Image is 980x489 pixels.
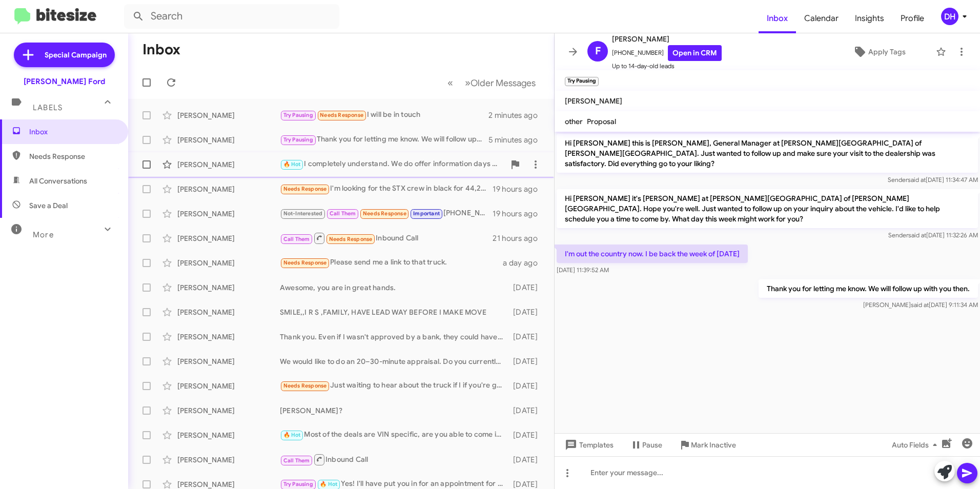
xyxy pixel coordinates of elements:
div: [PERSON_NAME] [177,381,280,391]
div: [PERSON_NAME] [177,307,280,317]
span: said at [911,301,929,309]
span: [PHONE_NUMBER] [612,45,722,61]
div: 21 hours ago [493,233,546,243]
div: [DATE] [508,332,546,342]
span: Needs Response [320,112,363,118]
div: I completely understand. We do offer information days where you can come in and gather informatio... [280,158,505,170]
span: other [565,117,583,126]
div: [PERSON_NAME] [177,209,280,219]
div: Inbound Call [280,232,493,244]
div: [DATE] [508,356,546,366]
span: Needs Response [363,210,406,217]
div: a day ago [503,258,546,268]
p: Hi [PERSON_NAME] this is [PERSON_NAME], General Manager at [PERSON_NAME][GEOGRAPHIC_DATA] of [PER... [557,134,978,173]
div: Thank you for letting me know. We will follow up with you then. [280,134,488,146]
div: Just waiting to hear about the truck if I if you're gonna let me have it or not [280,380,508,392]
span: More [33,230,54,239]
div: [PERSON_NAME] [177,332,280,342]
h1: Inbox [142,42,180,58]
p: I'm out the country now. I be back the week of [DATE] [557,244,748,263]
div: Please send me a link to that truck. [280,257,503,269]
div: [PERSON_NAME] [177,455,280,465]
div: [PERSON_NAME] [177,135,280,145]
div: 5 minutes ago [488,135,546,145]
span: Try Pausing [283,112,313,118]
span: Sender [DATE] 11:32:26 AM [888,231,978,239]
span: Needs Response [283,382,327,389]
div: [PERSON_NAME] [177,430,280,440]
div: We would like to do an 20–30-minute appraisal. Do you currently owe anything on the vehicle? [280,356,508,366]
p: Hi [PERSON_NAME] it's [PERSON_NAME] at [PERSON_NAME][GEOGRAPHIC_DATA] of [PERSON_NAME][GEOGRAPHIC... [557,189,978,228]
span: Needs Response [329,236,373,242]
span: Try Pausing [283,481,313,487]
button: Previous [441,72,459,93]
span: All Conversations [29,176,87,186]
span: Try Pausing [283,136,313,143]
div: [PERSON_NAME] [177,258,280,268]
span: Up to 14-day-old leads [612,61,722,71]
span: Mark Inactive [691,436,736,454]
div: [DATE] [508,381,546,391]
span: 🔥 Hot [283,432,301,438]
span: Needs Response [29,151,116,161]
span: Sender [DATE] 11:34:47 AM [888,176,978,184]
button: Apply Tags [827,43,931,61]
div: DH [941,8,958,25]
div: I will be in touch [280,109,488,121]
span: « [447,76,453,89]
div: Thank you. Even if I wasn't approved by a bank, they could have still let me know. [280,332,508,342]
div: 19 hours ago [493,184,546,194]
a: Inbox [759,4,796,33]
button: Auto Fields [884,436,949,454]
div: 2 minutes ago [488,110,546,120]
div: [PERSON_NAME] [177,405,280,416]
span: said at [908,231,926,239]
span: [PERSON_NAME] [565,96,622,106]
div: [PERSON_NAME] [177,159,280,170]
div: [PERSON_NAME] [177,356,280,366]
div: Inbound Call [280,453,508,466]
div: [PERSON_NAME] Ford [24,76,105,87]
div: [PERSON_NAME] [177,110,280,120]
div: Awesome, you are in great hands. [280,282,508,293]
span: Save a Deal [29,200,68,211]
button: Next [459,72,542,93]
button: Templates [555,436,622,454]
span: Special Campaign [45,50,107,60]
div: SMILE,,I R S ,FAMILY, HAVE LEAD WAY BEFORE I MAKE MOVE [280,307,508,317]
div: [PERSON_NAME] [177,282,280,293]
span: Call Them [283,236,310,242]
div: [PERSON_NAME] [177,233,280,243]
span: F [595,43,601,59]
a: Open in CRM [668,45,722,61]
span: Proposal [587,117,616,126]
span: 🔥 Hot [283,161,301,168]
a: Special Campaign [14,43,115,67]
span: Older Messages [471,77,536,89]
span: Apply Tags [868,43,906,61]
span: Important [413,210,440,217]
div: [DATE] [508,455,546,465]
a: Calendar [796,4,847,33]
input: Search [124,4,339,29]
span: Call Them [283,457,310,464]
a: Insights [847,4,892,33]
a: Profile [892,4,932,33]
small: Try Pausing [565,77,599,86]
div: [PHONE_NUMBER] this the co-owner. Thanks [280,208,493,219]
div: I'm looking for the STX crew in black for 44,200 OTD. [280,183,493,195]
div: [PERSON_NAME]? [280,405,508,416]
span: [DATE] 11:39:52 AM [557,266,609,274]
div: [DATE] [508,307,546,317]
div: [DATE] [508,430,546,440]
span: Templates [563,436,614,454]
span: Not-Interested [283,210,323,217]
span: Needs Response [283,259,327,266]
span: Labels [33,103,63,112]
span: said at [908,176,926,184]
span: Pause [642,436,662,454]
div: Most of the deals are VIN specific, are you able to come in tonight or [DATE] to explore your veh... [280,429,508,441]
